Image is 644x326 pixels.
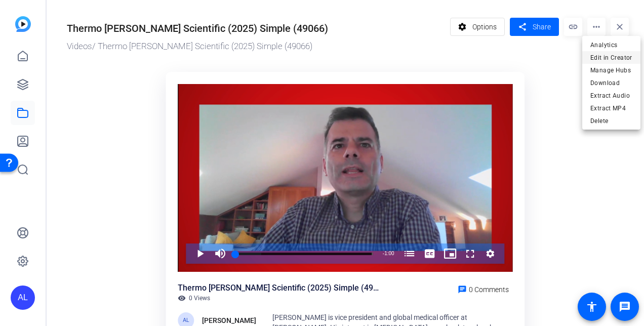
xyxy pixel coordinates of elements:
span: Extract MP4 [590,102,632,114]
span: Manage Hubs [590,64,632,76]
span: Extract Audio [590,90,632,102]
span: Delete [590,115,632,127]
span: Edit in Creator [590,52,632,64]
span: Analytics [590,39,632,51]
span: Download [590,77,632,89]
